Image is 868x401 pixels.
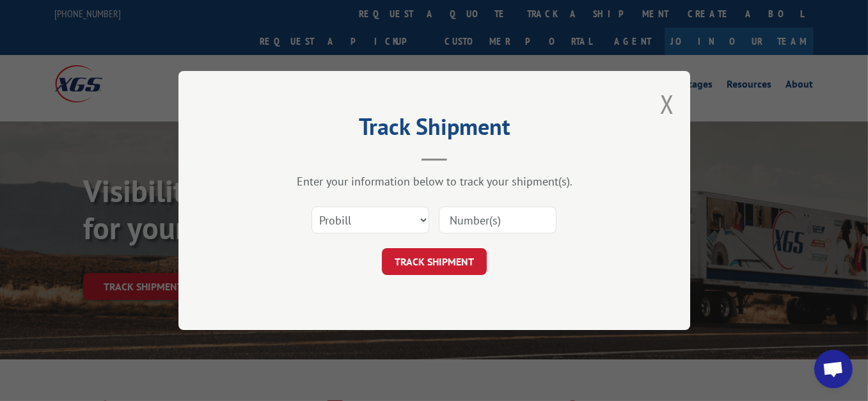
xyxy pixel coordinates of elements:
input: Number(s) [439,207,556,233]
button: TRACK SHIPMENT [382,248,487,275]
button: Close modal [660,87,674,121]
div: Enter your information below to track your shipment(s). [242,174,626,189]
h2: Track Shipment [242,118,626,142]
div: Open chat [814,350,853,388]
